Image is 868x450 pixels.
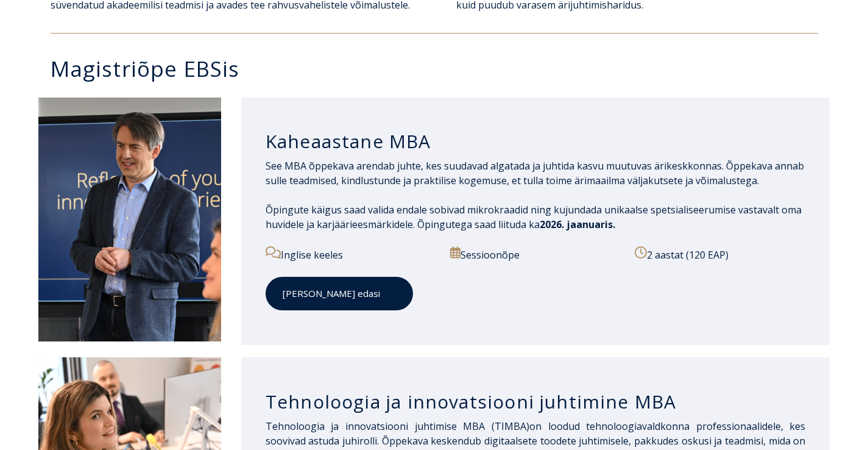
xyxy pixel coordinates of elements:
[266,246,436,262] p: Inglise keeles
[266,202,806,232] p: Õpingute käigus saad valida endale sobivad mikrokraadid ning kujundada unikaalse spetsialiseerumi...
[266,390,806,413] h3: Tehnoloogia ja innovatsiooni juhtimine MBA
[266,277,413,310] a: [PERSON_NAME] edasi
[266,130,806,153] h3: Kaheaastane MBA
[450,246,621,262] p: Sessioonõpe
[38,98,221,341] img: DSC_2098
[540,218,615,231] span: 2026. jaanuaris.
[635,246,805,262] p: 2 aastat (120 EAP)
[266,159,806,188] p: See MBA õppekava arendab juhte, kes suudavad algatada ja juhtida kasvu muutuvas ärikeskkonnas. Õp...
[266,420,529,433] span: Tehnoloogia ja innovatsiooni juhtimise MBA (TIMBA)
[51,58,830,79] h3: Magistriõpe EBSis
